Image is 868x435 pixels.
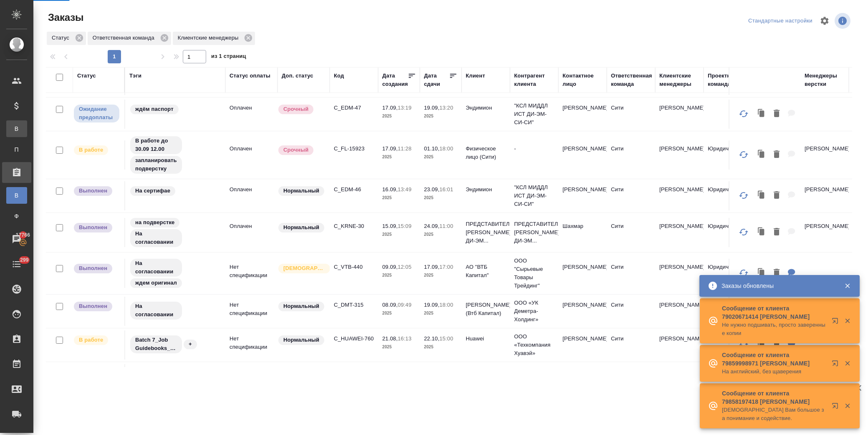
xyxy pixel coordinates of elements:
button: Закрыть [839,317,856,325]
button: Удалить [770,187,784,204]
div: Выставляется автоматически для первых 3 заказов нового контактного лица. Особое внимание [278,263,325,274]
p: 08.09, [382,302,398,308]
p: 19.09, [424,302,439,308]
div: Выставляет ПМ после сдачи и проведения начислений. Последний этап для ПМа [73,301,120,312]
p: Эндимион [466,104,506,112]
td: Сити [607,181,655,210]
div: Выставляет ПМ после принятия заказа от КМа [73,335,120,346]
button: Открыть в новой вкладке [827,355,847,375]
td: [PERSON_NAME] [558,364,607,393]
p: 18:00 [439,302,453,308]
p: 15:09 [398,223,411,229]
button: Закрыть [839,402,856,410]
td: Нет спецификации [225,330,278,360]
button: Удалить [770,224,784,241]
p: 22.10, [424,335,439,342]
p: 2025 [424,112,457,120]
p: C_KRNE-30 [334,222,374,230]
div: Выставляет ПМ после сдачи и проведения начислений. Последний этап для ПМа [73,222,120,233]
div: Статус по умолчанию для стандартных заказов [278,335,325,346]
p: - [514,145,554,153]
p: 13:20 [439,105,453,111]
p: [DEMOGRAPHIC_DATA] Вам большое за понимание и содействие. [722,406,826,422]
a: В [6,187,27,204]
div: Контактное лицо [563,72,603,88]
button: Клонировать [754,105,770,122]
p: 2025 [424,194,457,202]
div: Выставляется автоматически, если на указанный объем услуг необходимо больше времени в стандартном... [278,145,325,156]
p: 17.09, [382,145,398,152]
p: 09:49 [398,302,411,308]
p: ООО «Техкомпания Хуавэй» [514,366,554,391]
p: C_HUAWEI-760 [334,335,374,343]
p: Физическое лицо (Сити) [466,145,506,161]
p: 16:13 [398,335,411,342]
p: 2025 [382,271,416,280]
div: Ответственная команда [611,72,652,88]
div: Клиентские менеджеры [173,32,255,45]
p: Эндимион [466,185,506,194]
p: 15:00 [439,335,453,342]
p: 16.09, [382,186,398,192]
p: На согласовании [135,259,177,276]
p: На согласовании [135,230,177,246]
span: 299 [15,256,34,264]
p: На английский, без щаверения [722,367,826,376]
p: запланировать подверстку [135,156,177,173]
p: ПРЕДСТАВИТЕЛЬСТВО [PERSON_NAME] ДИ-ЭМ... [466,220,506,245]
p: 01.10, [424,145,439,152]
p: В работе до 30.09 12.00 [135,137,177,153]
div: split button [746,15,815,27]
p: 24.09, [424,223,439,229]
p: 2025 [382,112,416,120]
div: Статус по умолчанию для стандартных заказов [278,222,325,233]
p: На согласовании [135,302,177,319]
p: 13:49 [398,186,411,192]
td: [PERSON_NAME] [655,100,704,129]
p: 2025 [424,309,457,317]
div: Статус по умолчанию для стандартных заказов [278,185,325,197]
p: ООО «УК Деметра-Холдинг» [514,299,554,324]
p: Huawei [466,335,506,343]
td: Юридический [704,140,752,170]
button: Клонировать [754,265,770,282]
span: Настроить таблицу [815,11,835,31]
td: [PERSON_NAME] [558,140,607,170]
p: 2025 [424,343,457,351]
td: Сити [607,297,655,326]
td: Нет спецификации [225,259,278,288]
p: 12:05 [398,264,411,270]
p: Нормальный [283,302,319,310]
p: [PERSON_NAME] [805,222,845,230]
p: [PERSON_NAME] [805,185,845,194]
span: Заказы [46,11,83,24]
p: 17:00 [439,264,453,270]
p: 19.09, [424,105,439,111]
td: Оплачен [225,181,278,210]
p: Не нужно подшивать, просто заверенные копии [722,321,826,337]
td: [PERSON_NAME] [558,330,607,360]
div: На согласовании, ждем оригинал [129,258,221,289]
p: Срочный [283,146,308,154]
p: Сообщение от клиента 79858197418 [PERSON_NAME] [722,389,826,406]
div: Код [334,72,344,80]
p: Ответственная команда [93,34,157,42]
p: Нормальный [283,223,319,232]
div: Клиентские менеджеры [659,72,699,88]
div: Выставляет ПМ после сдачи и проведения начислений. Последний этап для ПМа [73,185,120,197]
p: Статус [52,34,72,42]
button: Обновить [734,263,754,283]
p: на подверстке [135,218,174,227]
p: В работе [79,336,103,344]
div: Менеджеры верстки [805,72,845,88]
td: Сити [607,364,655,393]
div: на подверстке, На согласовании [129,217,221,248]
a: В [6,120,27,137]
p: Выполнен [79,302,107,310]
td: [PERSON_NAME] [655,181,704,210]
p: C_FL-15923 [334,145,374,153]
p: 11:28 [398,145,411,152]
p: Нормальный [283,187,319,195]
p: C_VTB-440 [334,263,374,271]
p: Выполнен [79,223,107,232]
